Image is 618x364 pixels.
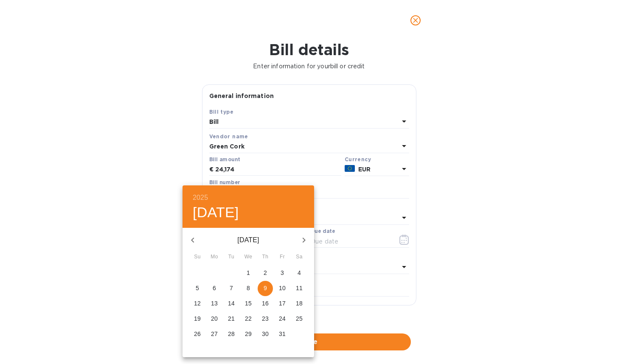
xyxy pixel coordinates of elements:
button: 5 [190,281,205,296]
span: Th [258,253,273,261]
button: 15 [241,296,256,311]
button: 24 [275,311,290,327]
p: 3 [281,269,284,277]
button: 14 [224,296,239,311]
span: Tu [224,253,239,261]
p: 21 [228,314,235,323]
button: 4 [292,266,307,281]
p: 17 [279,299,286,308]
p: 31 [279,330,286,338]
span: Fr [275,253,290,261]
button: 21 [224,311,239,327]
span: We [241,253,256,261]
span: Mo [207,253,222,261]
p: 25 [296,314,303,323]
p: 13 [211,299,218,308]
p: 22 [245,314,252,323]
p: 2 [264,269,267,277]
button: 19 [190,311,205,327]
p: 9 [264,284,267,292]
button: 26 [190,327,205,342]
p: 12 [194,299,201,308]
button: 28 [224,327,239,342]
p: [DATE] [203,235,294,245]
p: 6 [213,284,216,292]
p: 26 [194,330,201,338]
button: 23 [258,311,273,327]
button: 17 [275,296,290,311]
p: 11 [296,284,303,292]
p: 7 [230,284,233,292]
button: 30 [258,327,273,342]
p: 30 [262,330,269,338]
p: 4 [298,269,301,277]
button: 8 [241,281,256,296]
button: 27 [207,327,222,342]
button: 9 [258,281,273,296]
button: 6 [207,281,222,296]
button: 29 [241,327,256,342]
p: 16 [262,299,269,308]
p: 19 [194,314,201,323]
p: 8 [247,284,250,292]
span: Su [190,253,205,261]
button: 18 [292,296,307,311]
button: 12 [190,296,205,311]
p: 24 [279,314,286,323]
button: 25 [292,311,307,327]
button: 16 [258,296,273,311]
button: 7 [224,281,239,296]
p: 15 [245,299,252,308]
button: 31 [275,327,290,342]
button: 22 [241,311,256,327]
p: 27 [211,330,218,338]
button: 13 [207,296,222,311]
p: 5 [196,284,199,292]
button: 2025 [193,192,208,204]
button: 10 [275,281,290,296]
p: 23 [262,314,269,323]
p: 10 [279,284,286,292]
p: 1 [247,269,250,277]
p: 20 [211,314,218,323]
p: 14 [228,299,235,308]
button: 2 [258,266,273,281]
button: 20 [207,311,222,327]
p: 28 [228,330,235,338]
button: 1 [241,266,256,281]
button: 11 [292,281,307,296]
span: Sa [292,253,307,261]
button: [DATE] [193,204,239,221]
button: 3 [275,266,290,281]
p: 18 [296,299,303,308]
p: 29 [245,330,252,338]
